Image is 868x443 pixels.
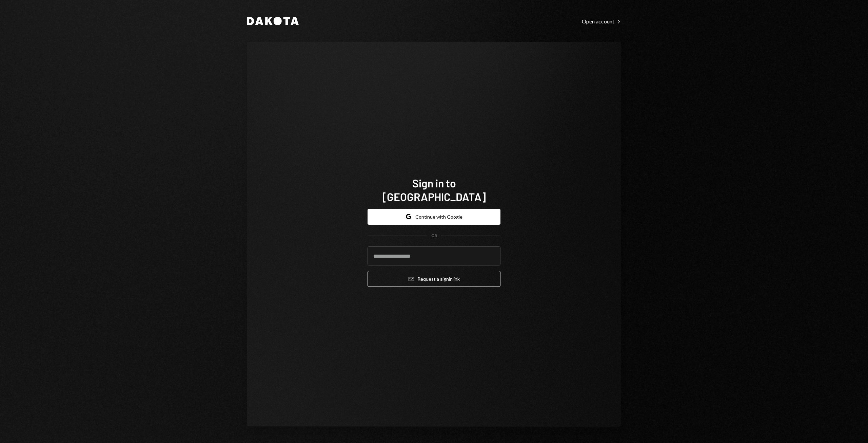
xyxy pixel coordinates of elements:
[368,209,500,225] button: Continue with Google
[368,176,500,203] h1: Sign in to [GEOGRAPHIC_DATA]
[431,233,437,239] div: OR
[582,18,621,25] div: Open account
[487,252,495,260] keeper-lock: Open Keeper Popup
[582,17,621,25] a: Open account
[368,271,500,287] button: Request a signinlink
